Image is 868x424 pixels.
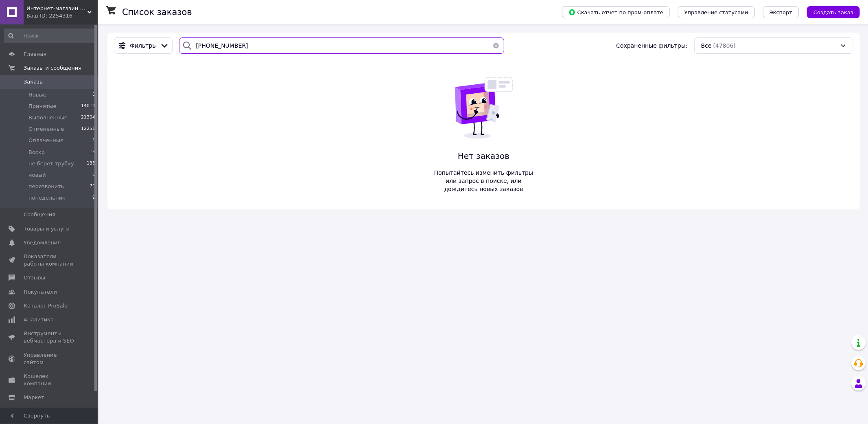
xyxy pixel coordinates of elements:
span: Кошелек компании [24,373,75,387]
span: Принятые [28,103,57,110]
span: (47806) [713,42,736,49]
span: Выполненные [28,114,68,121]
button: Создать заказ [807,6,860,18]
a: Создать заказ [799,9,860,15]
span: 0 [92,91,95,99]
span: 0 [92,171,95,179]
span: Каталог ProSale [24,302,68,310]
span: Товары и услуги [24,225,70,233]
span: перезвонить [28,183,64,190]
span: понедельник [28,194,66,202]
span: Отмененные [28,125,64,133]
span: Отзывы [24,274,45,281]
span: Интернет-магазин "UkrLine" [26,5,87,12]
button: Экспорт [763,6,799,18]
div: Ваш ID: 2254316 [26,12,98,20]
span: Фильтры [130,42,157,50]
input: Поиск [4,29,96,43]
span: 9 [92,194,95,202]
span: Экспорт [770,9,792,15]
button: Скачать отчет по пром-оплате [562,6,670,18]
span: Управление статусами [684,9,748,15]
span: 19 [90,149,95,156]
span: Заказы [24,78,44,86]
span: Уведомления [24,239,61,246]
span: 12251 [81,125,95,133]
span: Все [701,42,712,50]
span: 1 [92,137,95,144]
span: Воскр [28,149,45,156]
span: Управление сайтом [24,352,75,366]
span: Маркет [24,394,44,401]
span: 138 [87,160,95,167]
span: Создать заказ [813,9,853,15]
span: новый [28,171,46,179]
button: Очистить [488,37,504,54]
input: Поиск по номеру заказа, ФИО покупателя, номеру телефона, Email, номеру накладной [179,37,504,54]
span: 21304 [81,114,95,121]
span: Сохраненные фильтры: [616,42,687,50]
span: Оплаченные [28,137,63,144]
span: Покупатели [24,288,57,296]
span: Новые [28,91,46,99]
button: Управление статусами [678,6,755,18]
span: Инструменты вебмастера и SEO [24,330,75,345]
span: Аналитика [24,316,54,323]
h1: Список заказов [122,7,192,17]
span: Попытайтесь изменить фильтры или запрос в поиске, или дождитесь новых заказов [430,169,538,193]
span: Главная [24,51,46,58]
span: Заказы и сообщения [24,64,81,72]
span: Показатели работы компании [24,253,75,268]
span: 70 [90,183,95,190]
span: Скачать отчет по пром-оплате [568,9,663,16]
span: 14014 [81,103,95,110]
span: не берет трубку [28,160,74,167]
span: Сообщения [24,211,55,218]
span: Нет заказов [430,150,538,162]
